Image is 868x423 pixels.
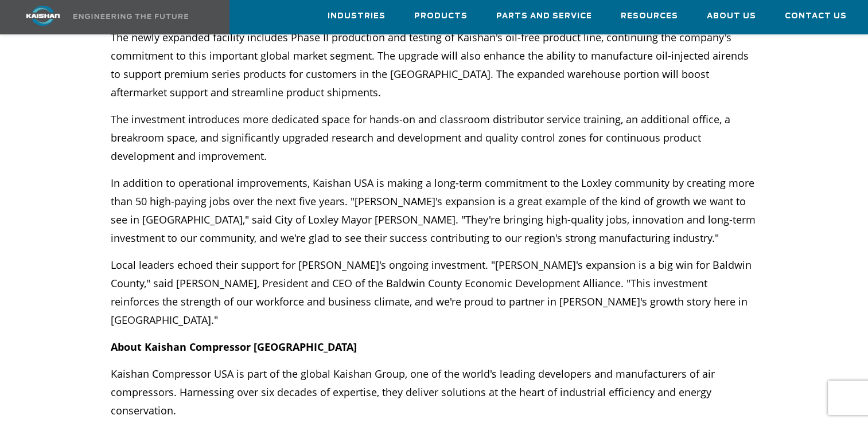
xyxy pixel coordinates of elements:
strong: About Kaishan Compressor [GEOGRAPHIC_DATA] [111,340,357,354]
span: Resources [621,10,678,23]
a: Industries [328,1,386,32]
a: About Us [707,1,756,32]
img: Engineering the future [73,14,188,19]
a: Products [414,1,468,32]
a: Parts and Service [496,1,592,32]
span: Products [414,10,468,23]
span: About Us [707,10,756,23]
p: The investment introduces more dedicated space for hands-on and classroom distributor service tra... [111,110,758,165]
p: Local leaders echoed their support for [PERSON_NAME]'s ongoing investment. "[PERSON_NAME]'s expan... [111,256,758,329]
a: Contact Us [785,1,847,32]
a: Resources [621,1,678,32]
p: Kaishan Compressor USA is part of the global Kaishan Group, one of the world's leading developers... [111,365,758,420]
span: Industries [328,10,386,23]
p: In addition to operational improvements, Kaishan USA is making a long-term commitment to the Loxl... [111,174,758,247]
span: Contact Us [785,10,847,23]
p: The newly expanded facility includes Phase II production and testing of Kaishan's oil-free produc... [111,28,758,101]
span: Parts and Service [496,10,592,23]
